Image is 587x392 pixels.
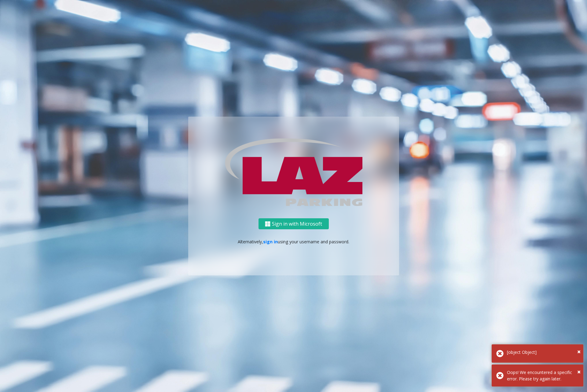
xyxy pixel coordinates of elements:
[259,218,329,230] button: Sign in with Microsoft
[194,238,393,245] p: Alternatively, using your username and password.
[577,367,581,376] button: Close
[577,347,581,356] span: ×
[507,349,579,355] div: [object Object]
[263,239,278,245] a: sign in
[507,369,579,382] div: Oops! We encountered a specific error. Please try again later.
[577,368,581,376] span: ×
[577,347,581,356] button: Close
